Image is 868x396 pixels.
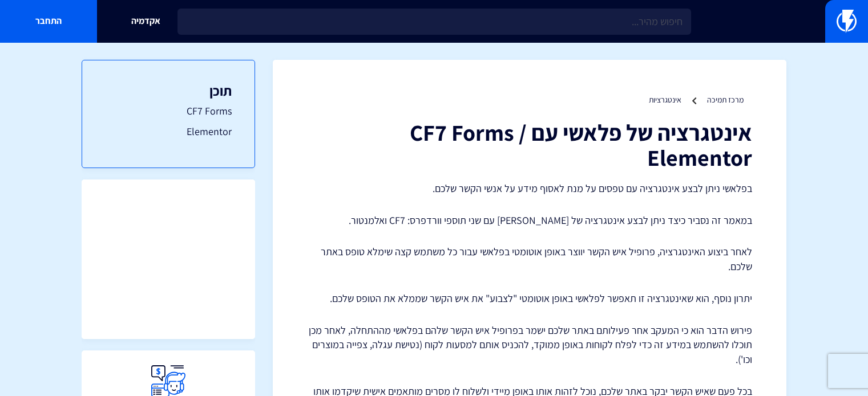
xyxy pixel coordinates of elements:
[307,181,752,196] p: בפלאשי ניתן לבצע אינטגרציה עם טפסים על מנת לאסוף מידע על אנשי הקשר שלכם.
[105,83,232,98] h3: תוכן
[307,244,752,273] p: לאחר ביצוע האינטגרציה, פרופיל איש הקשר יווצר באופן אוטומטי בפלאשי עבור כל משתמש קצה שימלא טופס בא...
[105,104,232,119] a: CF7 Forms
[707,95,744,105] a: מרכז תמיכה
[177,9,691,35] input: חיפוש מהיר...
[307,120,752,170] h1: אינטגרציה של פלאשי עם CF7 Forms / Elementor
[307,291,752,306] p: יתרון נוסף, הוא שאינטגרציה זו תאפשר לפלאשי באופן אוטומטי "לצבוע" את איש הקשר שממלא את הטופס שלכם.
[649,95,681,105] a: אינטגרציות
[105,124,232,139] a: Elementor
[307,213,752,228] p: במאמר זה נסביר כיצד ניתן לבצע אינטגרציה של [PERSON_NAME] עם שני תוספי וורדפרס: CF7 ואלמנטור.
[307,323,752,367] p: פירוש הדבר הוא כי המעקב אחר פעילותם באתר שלכם ישמר בפרופיל איש הקשר שלהם בפלאשי מההתחלה, לאחר מכן...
